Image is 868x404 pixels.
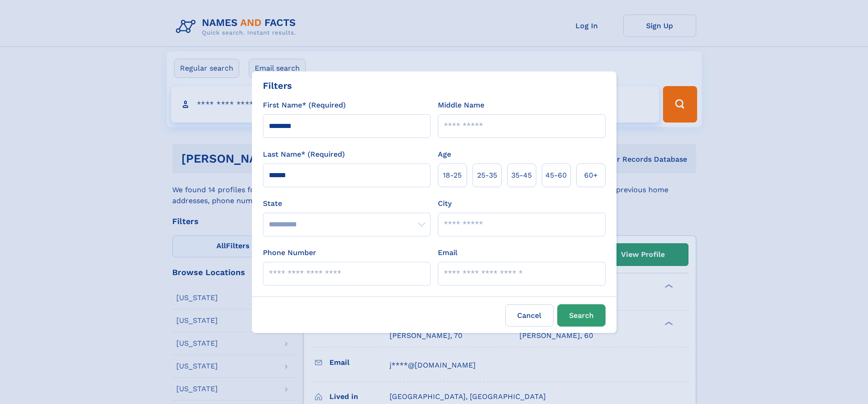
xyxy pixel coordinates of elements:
[438,247,457,258] label: Email
[263,100,346,111] label: First Name* (Required)
[263,247,316,258] label: Phone Number
[443,170,462,181] span: 18‑25
[505,304,554,327] label: Cancel
[438,149,451,160] label: Age
[557,304,606,327] button: Search
[477,170,497,181] span: 25‑35
[545,170,567,181] span: 45‑60
[263,149,345,160] label: Last Name* (Required)
[438,100,484,111] label: Middle Name
[584,170,598,181] span: 60+
[511,170,532,181] span: 35‑45
[263,79,292,92] div: Filters
[263,198,431,209] label: State
[438,198,452,209] label: City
